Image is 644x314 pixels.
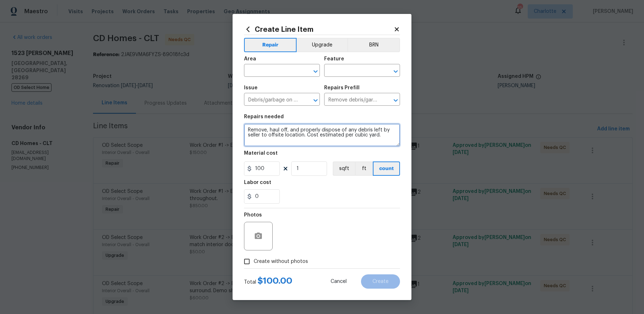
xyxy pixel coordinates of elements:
[244,213,262,218] h5: Photos
[333,161,355,176] button: sqft
[373,161,400,176] button: count
[311,95,321,105] button: Open
[244,56,256,61] h5: Area
[258,276,292,285] span: $ 100.00
[254,258,308,265] span: Create without photos
[244,124,400,146] textarea: Remove, haul off, and properly dispose of any debris left by seller to offsite location. Cost est...
[355,161,373,176] button: ft
[244,180,271,185] h5: Labor cost
[311,66,321,76] button: Open
[319,274,358,289] button: Cancel
[331,279,347,284] span: Cancel
[244,38,297,52] button: Repair
[391,66,401,76] button: Open
[297,38,348,52] button: Upgrade
[324,85,360,90] h5: Repairs Prefill
[347,38,400,52] button: BRN
[391,95,401,105] button: Open
[372,279,389,284] span: Create
[361,274,400,289] button: Create
[324,56,344,61] h5: Feature
[244,114,284,119] h5: Repairs needed
[244,25,394,33] h2: Create Line Item
[244,85,258,90] h5: Issue
[244,277,292,286] div: Total
[244,151,278,156] h5: Material cost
